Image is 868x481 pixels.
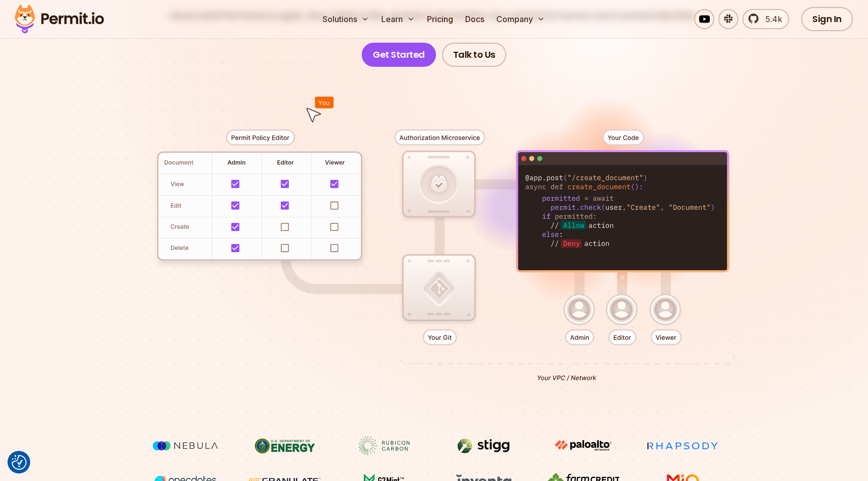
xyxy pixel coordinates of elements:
a: 5.4k [742,9,789,29]
img: Permit logo [10,2,108,36]
img: US department of energy [247,436,322,455]
button: Consent Preferences [12,455,27,470]
img: Rhapsody Health [645,436,720,455]
span: 5.4k [759,13,782,25]
img: Revisit consent button [12,455,27,470]
img: Stigg [446,436,521,455]
a: Talk to Us [442,43,506,67]
img: paloalto [546,436,621,454]
img: Nebula [148,436,223,455]
a: Sign In [801,7,853,31]
a: Get Started [362,43,436,67]
button: Solutions [318,9,373,29]
img: Rubicon [347,436,422,455]
a: Pricing [423,9,457,29]
a: Docs [461,9,488,29]
button: Company [492,9,549,29]
button: Learn [377,9,419,29]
